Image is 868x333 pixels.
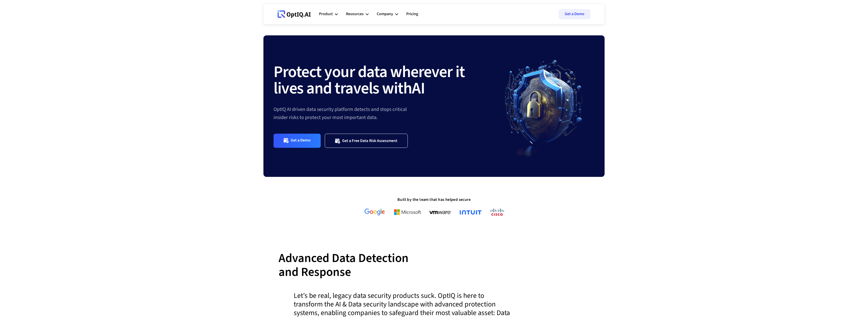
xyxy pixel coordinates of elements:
[406,7,418,22] a: Pricing
[279,251,589,291] div: Advanced Data Detection and Response
[559,9,590,19] a: Get a Demo
[346,11,364,17] div: Resources
[377,11,393,17] div: Company
[319,11,333,17] div: Product
[377,7,398,22] div: Company
[274,134,321,148] a: Get a Demo
[278,7,311,22] a: Webflow Homepage
[397,197,471,202] strong: Built by the team that has helped secure
[319,7,338,22] div: Product
[274,105,494,122] div: OptIQ AI driven data security platform detects and stops critical insider risks to protect your m...
[274,60,465,100] strong: Protect your data wherever it lives and travels with
[278,18,278,18] div: Webflow Homepage
[279,291,511,323] div: Let’s be real, legacy data security products suck. OptIQ is here to transform the AI & Data secur...
[346,7,369,22] div: Resources
[412,77,425,100] strong: AI
[291,138,311,144] div: Get a Demo
[325,134,408,148] a: Get a Free Data Risk Assessment
[342,138,398,143] div: Get a Free Data Risk Assessment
